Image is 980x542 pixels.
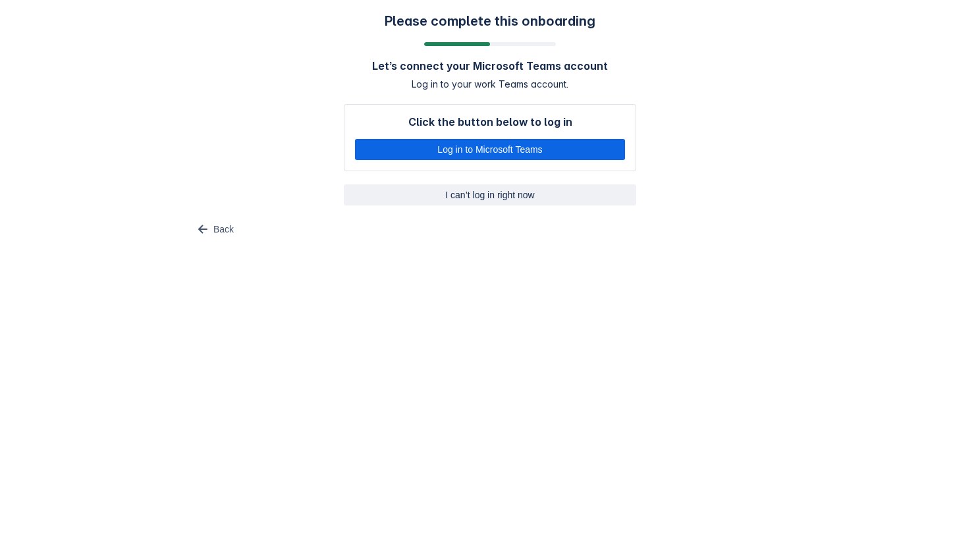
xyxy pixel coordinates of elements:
[355,139,625,160] button: Log in to Microsoft Teams
[352,184,628,205] span: I can’t log in right now
[385,13,595,29] h3: Please complete this onboarding
[187,219,242,240] button: Back
[408,115,572,128] h4: Click the button below to log in
[213,219,234,240] span: Back
[372,59,608,72] h4: Let’s connect your Microsoft Teams account
[363,139,617,160] span: Log in to Microsoft Teams
[412,78,568,91] span: Log in to your work Teams account.
[344,184,636,205] button: I can’t log in right now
